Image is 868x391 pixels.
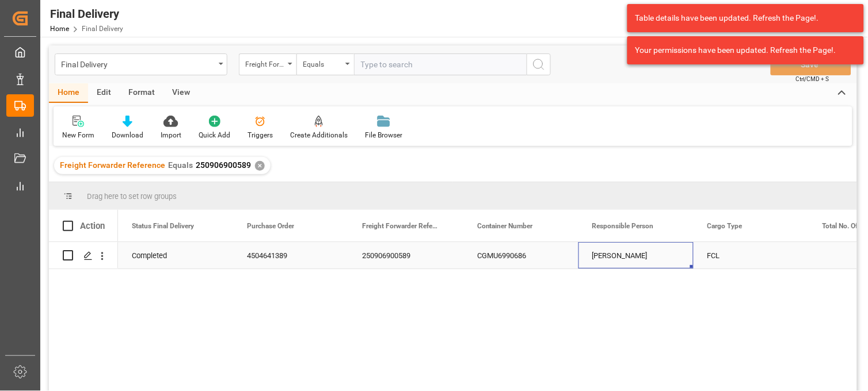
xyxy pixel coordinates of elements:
div: Format [120,83,163,103]
div: Triggers [248,130,273,140]
div: Import [161,130,181,140]
div: Download [112,130,143,140]
div: Quick Add [199,130,230,140]
div: Table details have been updated. Refresh the Page!. [635,12,847,24]
span: 250906900589 [196,160,251,170]
span: Freight Forwarder Reference [362,222,439,230]
div: Home [49,83,88,103]
input: Type to search [354,53,527,75]
div: CGMU6990686 [463,242,578,269]
div: Press SPACE to select this row. [49,242,118,269]
span: Purchase Order [247,222,294,230]
span: Equals [168,160,193,170]
div: New Form [62,130,94,140]
div: [PERSON_NAME] [578,242,694,269]
span: Freight Forwarder Reference [60,160,165,170]
div: View [163,83,199,103]
span: Ctrl/CMD + S [796,75,829,83]
a: Home [50,25,69,33]
div: 4504641389 [233,242,348,269]
button: search button [527,53,551,75]
div: Action [80,221,105,231]
div: Equals [303,56,342,70]
div: FCL [694,242,809,269]
div: Freight Forwarder Reference [245,56,284,70]
div: Final Delivery [50,5,123,22]
button: open menu [296,53,354,75]
div: 250906900589 [348,242,463,269]
span: Status Final Delivery [132,222,194,230]
span: Drag here to set row groups [87,192,177,201]
span: Container Number [477,222,533,230]
div: ✕ [255,161,265,171]
div: Edit [88,83,120,103]
span: Cargo Type [707,222,743,230]
span: Responsible Person [592,222,654,230]
button: open menu [55,53,227,75]
button: open menu [239,53,296,75]
div: Final Delivery [61,56,215,71]
div: Your permissions have been updated. Refresh the Page!. [635,44,847,56]
div: Create Additionals [290,130,348,140]
div: File Browser [365,130,402,140]
div: Completed [132,243,219,269]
